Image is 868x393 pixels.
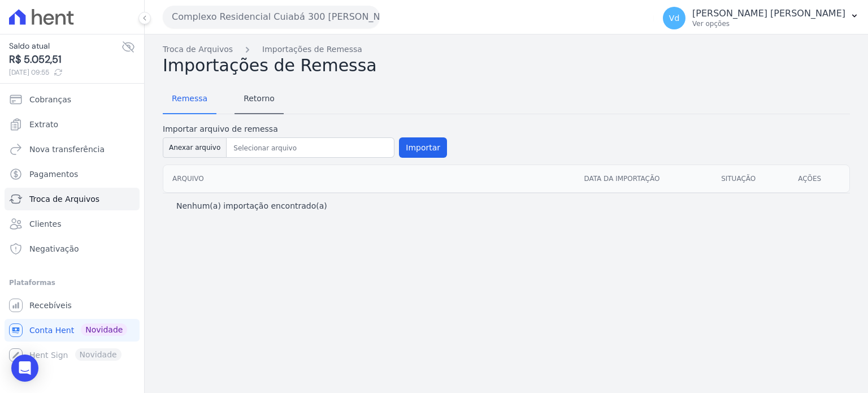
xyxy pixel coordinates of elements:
span: Cobranças [29,94,71,105]
a: Extrato [5,113,140,136]
span: Retorno [237,87,281,110]
p: Ver opções [692,19,845,28]
a: Importações de Remessa [262,44,362,55]
th: Arquivo [163,165,575,192]
a: Remessa [163,85,216,114]
a: Conta Hent Novidade [5,319,140,342]
span: R$ 5.052,51 [9,52,121,67]
span: [DATE] 09:55 [9,67,121,77]
a: Troca de Arquivos [163,44,233,55]
span: Extrato [29,119,58,130]
span: Conta Hent [29,325,74,336]
div: Plataformas [9,276,135,290]
span: Novidade [81,323,127,336]
a: Negativação [5,237,140,260]
span: Negativação [29,243,79,254]
button: Anexar arquivo [163,137,227,158]
span: Recebíveis [29,300,72,311]
span: Troca de Arquivos [29,193,99,205]
button: Importar [399,137,447,158]
span: Pagamentos [29,169,78,180]
th: Data da Importação [575,165,712,192]
span: Nova transferência [29,144,105,155]
h2: Importações de Remessa [163,55,850,76]
a: Nova transferência [5,138,140,161]
p: [PERSON_NAME] [PERSON_NAME] [692,8,845,19]
button: Complexo Residencial Cuiabá 300 [PERSON_NAME] [163,6,380,28]
a: Troca de Arquivos [5,188,140,210]
a: Clientes [5,213,140,235]
input: Selecionar arquivo [229,141,392,155]
span: Remessa [165,87,214,110]
p: Nenhum(a) importação encontrado(a) [176,200,327,211]
nav: Sidebar [9,88,135,366]
a: Cobranças [5,88,140,111]
nav: Breadcrumb [163,44,850,55]
span: Saldo atual [9,40,121,52]
th: Ações [789,165,849,192]
div: Open Intercom Messenger [11,355,38,382]
button: Vd [PERSON_NAME] [PERSON_NAME] Ver opções [654,2,868,34]
a: Recebíveis [5,294,140,317]
span: Vd [669,14,679,22]
span: Clientes [29,218,61,230]
th: Situação [712,165,789,192]
a: Retorno [235,85,284,114]
label: Importar arquivo de remessa [163,123,447,135]
a: Pagamentos [5,163,140,185]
